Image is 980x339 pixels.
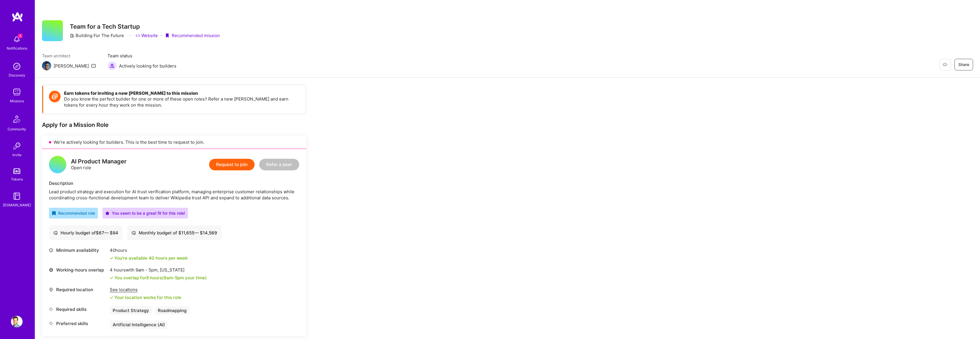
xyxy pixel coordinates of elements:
img: Invite [11,140,23,152]
h3: Team for a Tech Startup [70,23,220,30]
i: icon Check [110,256,113,260]
div: Hourly budget of $ 67 — $ 84 [53,230,118,236]
i: icon Clock [49,248,53,252]
div: Recommended role [52,210,95,216]
div: Recommended mission [165,32,220,39]
div: Roadmapping [155,306,189,315]
div: Artificial Intelligence (AI) [110,320,168,329]
img: bell [11,34,23,45]
i: icon Cash [53,231,58,235]
i: icon CompanyGray [70,33,74,38]
i: icon Tag [49,321,53,326]
p: Do you know the perfect builder for one or more of these open roles? Refer a new [PERSON_NAME] an... [64,96,300,108]
span: 4 [18,34,23,38]
div: Description [49,180,299,186]
img: Community [10,112,24,126]
span: 9am - 5pm [164,275,184,280]
span: Team status [107,53,176,59]
div: Lead product strategy and execution for AI trust verification platform, managing enterprise custo... [49,189,299,201]
img: Team Architect [42,61,51,70]
div: Minimum availability [49,247,107,253]
div: Open role [71,158,127,171]
img: teamwork [11,86,23,98]
div: See locations [110,287,181,293]
i: icon EyeClosed [943,62,947,67]
img: Actively looking for builders [107,61,117,70]
div: Product Strategy [110,306,152,315]
img: tokens [13,168,20,174]
div: AI Product Manager [71,158,127,165]
a: Website [136,32,158,39]
i: icon Check [110,276,113,280]
i: icon PurpleStar [105,211,109,215]
img: Token icon [49,91,61,102]
div: Your location works for this role [110,294,181,300]
div: You overlap for 8 hours ( your time) [114,275,207,281]
button: Request to join [209,159,255,170]
span: 9am - 5pm , [134,267,160,273]
div: Community [8,126,26,132]
span: Share [958,62,969,68]
div: Notifications [7,45,27,51]
div: Discovery [9,72,25,78]
div: [PERSON_NAME] [54,63,89,69]
div: Invite [12,152,21,158]
a: User Avatar [10,316,24,327]
button: Share [955,59,973,70]
div: You're available 40 hours per week [110,255,188,261]
img: logo [12,12,23,22]
div: Preferred skills [49,320,107,327]
i: icon Cash [131,231,136,235]
div: Required skills [49,306,107,312]
i: icon Mail [91,63,96,68]
button: Refer a peer [259,159,299,170]
div: Working-hours overlap [49,267,107,273]
div: Required location [49,287,107,293]
div: Missions [10,98,24,104]
i: icon Check [110,296,113,299]
div: Apply for a Mission Role [42,121,306,129]
span: Team architect [42,53,96,59]
h4: Earn tokens for inviting a new [PERSON_NAME] to this mission [64,91,300,96]
div: Tokens [11,176,23,182]
div: [DOMAIN_NAME] [3,202,31,208]
div: 4 hours with [US_STATE] [110,267,207,273]
img: discovery [11,61,23,72]
img: User Avatar [11,316,23,327]
i: icon Tag [49,307,53,311]
div: 40 hours [110,247,188,253]
i: icon World [49,268,53,272]
img: guide book [11,190,23,202]
span: Actively looking for builders [119,63,176,69]
i: icon RecommendedBadge [52,211,56,215]
div: Monthly budget of $ 11,655 — $ 14,569 [131,230,217,236]
div: Building For The Future [70,32,124,39]
div: · [161,32,162,39]
i: icon Location [49,287,53,292]
i: icon PurpleRibbon [165,33,169,38]
div: We’re actively looking for builders. This is the best time to request to join. [42,136,306,149]
div: You seem to be a great fit for this role! [105,210,185,216]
